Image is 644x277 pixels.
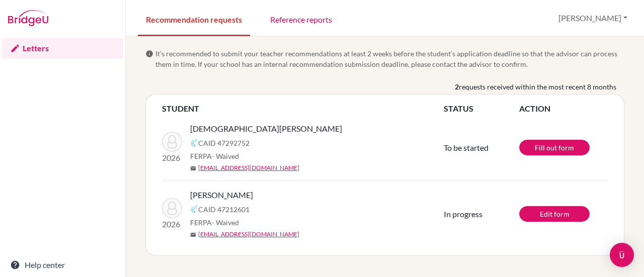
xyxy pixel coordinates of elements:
span: To be started [444,143,489,152]
span: FERPA [190,151,239,161]
th: STATUS [444,103,519,115]
span: [DEMOGRAPHIC_DATA][PERSON_NAME] [190,123,342,135]
img: Suhas, Siddhartha [162,198,182,218]
span: CAID 47292752 [198,138,250,148]
img: Common App logo [190,205,198,213]
img: Bridge-U [8,10,48,26]
span: It’s recommended to submit your teacher recommendations at least 2 weeks before the student’s app... [155,48,624,69]
a: Help center [2,255,123,275]
span: [PERSON_NAME] [190,189,253,201]
span: CAID 47212601 [198,204,250,215]
span: - Waived [212,152,239,160]
a: Reference reports [262,2,340,36]
a: [EMAIL_ADDRESS][DOMAIN_NAME] [198,163,299,172]
span: requests received within the most recent 8 months [459,81,616,92]
span: In progress [444,209,482,219]
a: Fill out form [519,140,590,155]
button: [PERSON_NAME] [554,9,632,28]
span: mail [190,232,196,238]
a: Edit form [519,206,590,222]
p: 2026 [162,152,182,164]
a: [EMAIL_ADDRESS][DOMAIN_NAME] [198,230,299,239]
b: 2 [455,81,459,92]
span: info [145,50,153,58]
a: Recommendation requests [138,2,250,36]
div: Open Intercom Messenger [610,243,634,267]
a: Letters [2,38,123,58]
p: 2026 [162,218,182,230]
th: STUDENT [162,103,444,115]
th: ACTION [519,103,608,115]
span: mail [190,165,196,171]
span: - Waived [212,218,239,227]
img: Jain, Aarav [162,132,182,152]
img: Common App logo [190,139,198,147]
span: FERPA [190,217,239,228]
